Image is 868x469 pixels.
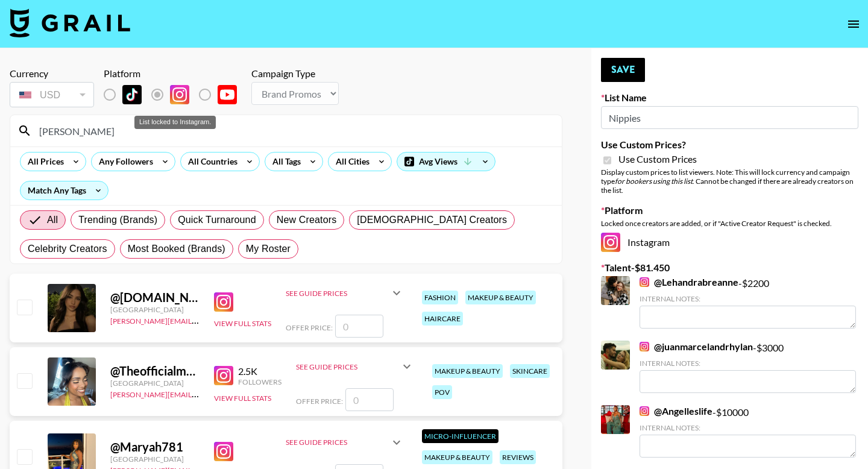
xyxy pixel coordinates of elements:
div: Any Followers [92,153,156,171]
div: skincare [510,364,550,378]
div: @ Maryah781 [110,439,200,455]
label: List Name [601,92,858,104]
img: Instagram [601,233,620,252]
label: Platform [601,204,858,216]
img: Instagram [640,277,649,287]
div: All Prices [20,153,66,171]
a: @Angelleslife [640,405,712,417]
div: haircare [422,312,463,326]
div: Campaign Type [251,68,339,80]
span: New Creators [277,213,337,227]
a: [PERSON_NAME][EMAIL_ADDRESS][PERSON_NAME][PERSON_NAME][DOMAIN_NAME] [110,314,403,326]
div: List locked to Instagram. [134,116,216,129]
div: See Guide Prices [296,362,400,371]
img: Instagram [170,85,189,104]
span: Most Booked (Brands) [128,242,225,256]
div: See Guide Prices [286,279,404,307]
span: All [47,213,58,227]
input: Search by User Name [32,121,555,140]
span: Trending (Brands) [78,213,157,227]
span: Offer Price: [296,397,343,406]
div: Followers [238,377,281,386]
button: Save [601,58,645,82]
div: Instagram [601,233,858,252]
img: Instagram [214,442,233,461]
label: Talent - $ 81.450 [601,262,858,274]
div: All Countries [181,153,240,171]
div: All Tags [265,153,303,171]
div: See Guide Prices [286,438,389,447]
span: My Roster [246,242,291,256]
span: Quick Turnaround [178,213,256,227]
div: Internal Notes: [640,359,856,368]
span: [DEMOGRAPHIC_DATA] Creators [357,213,507,227]
a: [PERSON_NAME][EMAIL_ADDRESS][DOMAIN_NAME] [110,388,289,399]
img: Instagram [214,292,233,312]
button: View Full Stats [214,319,271,328]
div: @ [DOMAIN_NAME] [110,290,200,305]
div: pov [432,385,452,399]
img: Instagram [214,366,233,385]
div: Display custom prices to list viewers. Note: This will lock currency and campaign type . Cannot b... [601,168,858,195]
div: [GEOGRAPHIC_DATA] [110,305,200,314]
div: Micro-Influencer [422,429,498,443]
div: reviews [500,450,536,464]
span: Celebrity Creators [28,242,107,256]
div: makeup & beauty [465,291,536,304]
div: See Guide Prices [296,352,414,381]
div: @ Theofficialmaryam [110,364,200,379]
div: [GEOGRAPHIC_DATA] [110,379,200,388]
div: - $ 2200 [640,276,856,329]
div: Platform [104,68,247,80]
a: @Lehandrabreanne [640,276,738,288]
div: Internal Notes: [640,423,856,432]
div: All Cities [329,153,372,171]
div: Locked once creators are added, or if "Active Creator Request" is checked. [601,219,858,228]
div: Currency is locked to USD [10,80,94,110]
span: Offer Price: [286,323,333,332]
div: USD [12,84,92,105]
input: 0 [345,388,394,411]
div: makeup & beauty [432,364,503,378]
button: View Full Stats [214,394,271,403]
div: Currency [10,68,94,80]
div: Match Any Tags [20,181,108,200]
div: - $ 10000 [640,405,856,458]
div: See Guide Prices [286,289,389,298]
input: 0 [335,315,383,338]
button: open drawer [841,12,866,36]
div: Avg Views [397,153,495,171]
div: [GEOGRAPHIC_DATA] [110,455,200,464]
div: - $ 3000 [640,341,856,393]
div: Internal Notes: [640,294,856,303]
em: for bookers using this list [615,177,693,186]
label: Use Custom Prices? [601,139,858,151]
img: Instagram [640,342,649,351]
span: Use Custom Prices [618,153,697,165]
div: makeup & beauty [422,450,492,464]
div: List locked to Instagram. [104,82,247,107]
img: TikTok [122,85,142,104]
img: Instagram [640,406,649,416]
div: See Guide Prices [286,428,404,457]
a: @juanmarcelandrhylan [640,341,753,353]
div: 2.5K [238,365,281,377]
div: fashion [422,291,458,304]
img: Grail Talent [10,8,130,37]
img: YouTube [218,85,237,104]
